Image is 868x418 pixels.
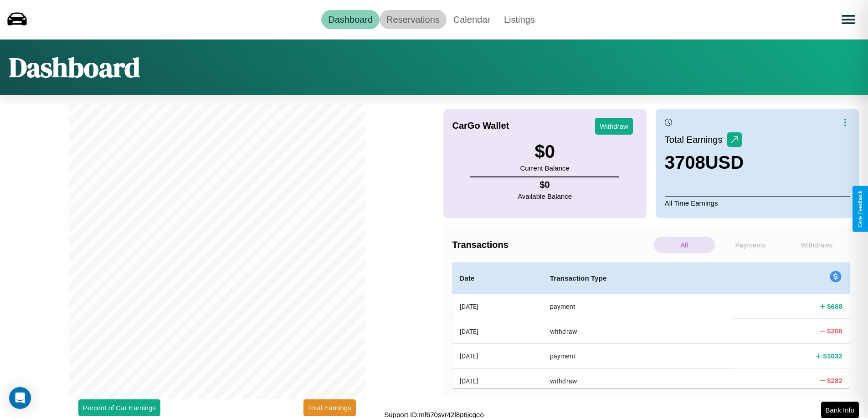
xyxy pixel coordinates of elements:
[543,344,734,368] th: payment
[518,190,572,202] p: Available Balance
[518,180,572,190] h4: $ 0
[653,237,715,253] p: All
[665,196,850,209] p: All Time Earnings
[550,273,727,284] h4: Transaction Type
[665,131,727,148] p: Total Earnings
[452,294,543,319] th: [DATE]
[823,351,842,361] h4: $ 1032
[321,10,380,29] a: Dashboard
[520,162,569,174] p: Current Balance
[543,319,734,343] th: withdraw
[836,7,861,32] button: Open menu
[380,10,447,29] a: Reservations
[543,294,734,319] th: payment
[595,118,633,135] button: Withdraw
[719,237,781,253] p: Payments
[497,10,542,29] a: Listings
[447,10,497,29] a: Calendar
[452,121,509,131] h4: CarGo Wallet
[452,240,651,250] h4: Transactions
[460,273,535,284] h4: Date
[452,319,543,343] th: [DATE]
[665,152,744,173] h3: 3708 USD
[827,376,842,385] h4: $ 282
[9,387,31,409] div: Open Intercom Messenger
[786,237,847,253] p: Withdraws
[303,399,356,416] button: Total Earnings
[9,49,140,86] h1: Dashboard
[520,141,569,162] h3: $ 0
[78,399,160,416] button: Percent of Car Earnings
[543,368,734,393] th: withdraw
[452,368,543,393] th: [DATE]
[827,302,842,311] h4: $ 688
[857,191,863,227] div: Give Feedback
[452,344,543,368] th: [DATE]
[827,326,842,336] h4: $ 268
